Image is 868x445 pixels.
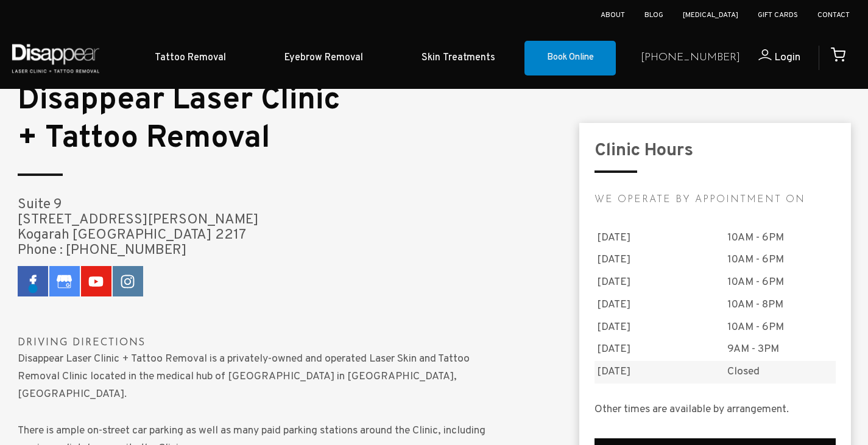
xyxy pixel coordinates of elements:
[725,294,836,317] td: 10AM - 8PM
[644,10,663,20] a: Blog
[18,81,340,158] span: Disappear Laser Clinic + Tattoo Removal
[18,196,259,259] big: Suite 9 [STREET_ADDRESS][PERSON_NAME] Kogarah [GEOGRAPHIC_DATA] 2217 Phone : [PHONE_NUMBER]
[18,338,146,348] strong: Driving Directions
[595,338,724,361] td: [DATE]
[641,49,740,67] a: [PHONE_NUMBER]
[725,249,836,272] td: 10AM - 6PM
[725,361,836,384] td: Closed
[595,249,724,272] td: [DATE]
[595,139,693,162] small: Clinic Hours
[18,266,48,296] a: Facebook
[595,272,724,294] td: [DATE]
[595,294,724,317] td: [DATE]
[392,40,524,77] a: Skin Treatments
[125,40,255,77] a: Tattoo Removal
[601,10,625,20] a: About
[758,10,798,20] a: Gift Cards
[725,317,836,339] td: 10AM - 6PM
[725,272,836,294] td: 10AM - 6PM
[817,10,850,20] a: Contact
[113,266,143,296] a: Instagram
[18,351,502,403] p: Disappear Laser Clinic + Tattoo Removal is a privately-owned and operated Laser Skin and Tattoo R...
[595,384,835,419] p: Other times are available by arrangement.
[595,317,724,339] td: [DATE]
[81,266,111,296] a: Youtube
[524,41,616,76] a: Book Online
[683,10,738,20] a: [MEDICAL_DATA]
[725,227,836,250] td: 10AM - 6PM
[740,49,800,67] a: Login
[595,192,835,208] h5: We operate by appointment on
[725,338,836,361] td: 9AM - 3PM
[774,51,800,65] span: Login
[9,37,102,80] img: Disappear - Laser Clinic and Tattoo Removal Services in Sydney, Australia
[595,227,724,250] td: [DATE]
[255,40,392,77] a: Eyebrow Removal
[595,361,724,384] td: [DATE]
